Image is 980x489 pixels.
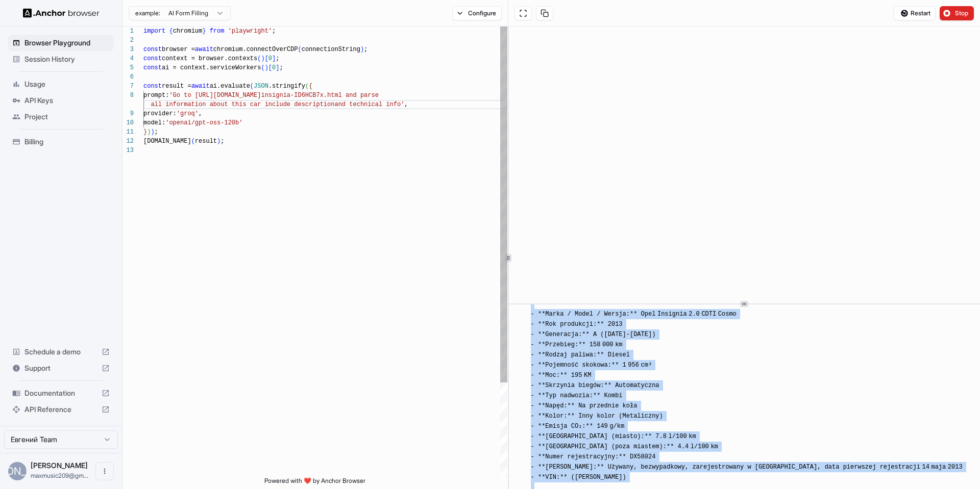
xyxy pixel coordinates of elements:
span: } [202,28,206,35]
span: ( [191,138,195,145]
span: and technical info' [334,101,404,108]
span: ) [261,55,264,62]
span: connectionString [302,46,360,53]
span: result = [162,83,191,90]
span: from [210,28,225,35]
span: 'openai/gpt-oss-120b' [165,119,242,126]
span: Browser Playground [24,38,110,48]
span: Powered with ❤️ by Anchor Browser [264,477,365,489]
span: const [143,64,162,71]
span: [ [268,64,272,71]
span: Schedule a demo [24,347,97,357]
div: Billing [8,134,114,150]
span: const [143,55,162,62]
span: import [143,28,165,35]
span: ai = context.serviceWorkers [162,64,261,71]
span: ; [276,55,279,62]
span: const [143,46,162,53]
span: 'groq' [177,110,199,117]
button: Open in full screen [514,6,532,20]
span: ) [151,128,154,136]
span: 0 [268,55,272,62]
span: result [195,138,217,145]
div: Session History [8,51,114,67]
span: ; [279,64,283,71]
span: ( [261,64,264,71]
span: 0 [272,64,276,71]
span: chromium.connectOverCDP [213,46,298,53]
span: } [143,128,147,136]
div: 5 [122,63,134,72]
span: browser = [162,46,195,53]
span: Usage [24,79,110,89]
span: [DOMAIN_NAME] [143,138,191,145]
span: ] [272,55,276,62]
div: Support [8,360,114,376]
div: 11 [122,127,134,137]
span: Project [24,112,110,122]
span: ) [265,64,268,71]
span: model: [143,119,165,126]
span: .stringify [268,83,305,90]
div: 12 [122,137,134,146]
span: insignia-ID6HCB7x.html and parse [261,92,378,99]
span: ai.evaluate [210,83,250,90]
span: Support [24,363,97,373]
button: Configure [452,6,502,20]
span: provider: [143,110,177,117]
span: Documentation [24,388,97,398]
span: [ [265,55,268,62]
span: Session History [24,54,110,64]
div: Project [8,109,114,125]
div: 1 [122,27,134,36]
button: Copy session ID [536,6,553,20]
span: all information about this car include description [151,101,334,108]
div: 9 [122,109,134,118]
div: Browser Playground [8,35,114,51]
span: context = browser.contexts [162,55,257,62]
div: 10 [122,118,134,127]
button: Stop [940,6,974,20]
button: Restart [894,6,936,20]
div: 7 [122,82,134,91]
div: 4 [122,54,134,63]
span: await [195,46,213,53]
img: Anchor Logo [23,8,100,18]
span: ) [147,128,151,136]
span: Restart [911,9,930,17]
span: 'Go to [URL][DOMAIN_NAME] [169,92,261,99]
div: 6 [122,72,134,82]
div: Schedule a demo [8,344,114,360]
span: Billing [24,137,110,147]
span: ( [250,83,254,90]
button: Open menu [95,462,114,480]
span: prompt: [143,92,169,99]
div: 13 [122,146,134,155]
span: await [191,83,210,90]
span: ( [305,83,309,90]
div: 8 [122,91,134,100]
span: Евгений [31,461,88,470]
span: { [309,83,312,90]
span: ( [257,55,261,62]
span: example: [135,9,160,17]
span: ] [276,64,279,71]
span: ) [217,138,220,145]
span: API Reference [24,404,97,415]
span: chromium [173,28,203,35]
span: { [169,28,173,35]
span: ; [220,138,224,145]
span: maxmusic209@gmail.com [31,472,88,479]
span: API Keys [24,95,110,106]
span: Stop [955,9,969,17]
div: API Reference [8,401,114,418]
div: API Keys [8,92,114,109]
span: , [199,110,202,117]
div: Usage [8,76,114,92]
span: ( [298,46,301,53]
span: JSON [254,83,268,90]
span: , [404,101,408,108]
div: [PERSON_NAME] [8,462,27,480]
div: 2 [122,36,134,45]
div: Documentation [8,385,114,401]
